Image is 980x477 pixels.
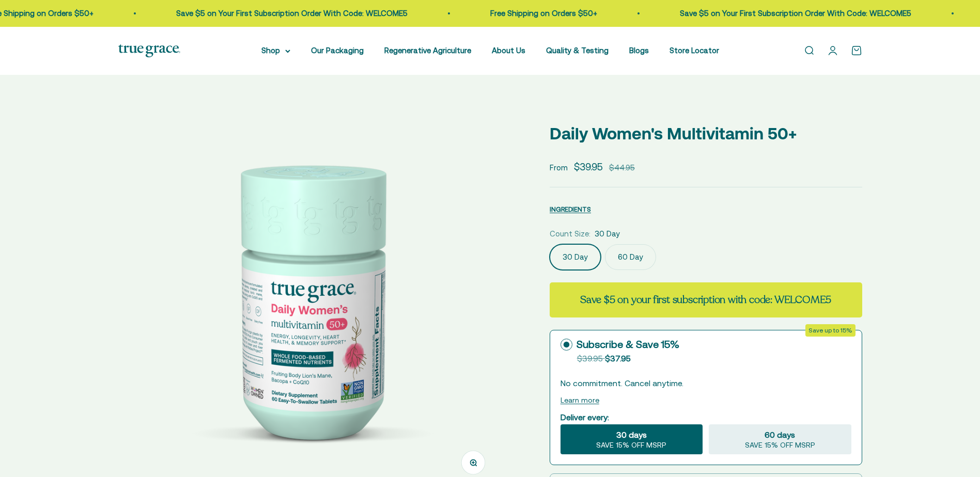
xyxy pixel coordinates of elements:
[261,44,290,57] summary: Shop
[773,9,880,18] a: Free Shipping on Orders $50+
[550,228,590,240] legend: Count Size:
[459,7,691,20] p: Save $5 on Your First Subscription Order With Code: WELCOME5
[550,205,591,213] span: INGREDIENTS
[546,46,609,55] a: Quality & Testing
[595,228,620,240] span: 30 Day
[311,46,364,55] a: Our Packaging
[629,46,649,55] a: Blogs
[609,162,635,174] compare-at-price: $44.95
[550,120,862,147] p: Daily Women's Multivitamin 50+
[550,162,568,174] span: From
[670,46,719,55] a: Store Locator
[580,293,831,307] strong: Save $5 on your first subscription with code: WELCOME5
[270,9,377,18] a: Free Shipping on Orders $50+
[384,46,471,55] a: Regenerative Agriculture
[550,203,591,215] button: INGREDIENTS
[492,46,525,55] a: About Us
[574,159,603,174] sale-price: $39.95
